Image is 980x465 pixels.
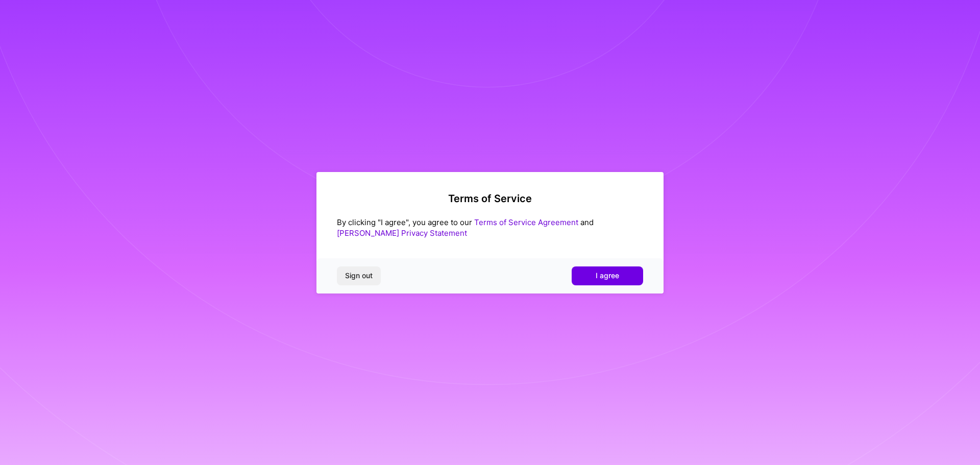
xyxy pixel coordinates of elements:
[474,217,578,227] a: Terms of Service Agreement
[345,271,373,281] span: Sign out
[337,266,381,285] button: Sign out
[572,266,643,285] button: I agree
[337,192,643,205] h2: Terms of Service
[337,228,467,238] a: [PERSON_NAME] Privacy Statement
[337,217,643,238] div: By clicking "I agree", you agree to our and
[596,271,619,281] span: I agree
